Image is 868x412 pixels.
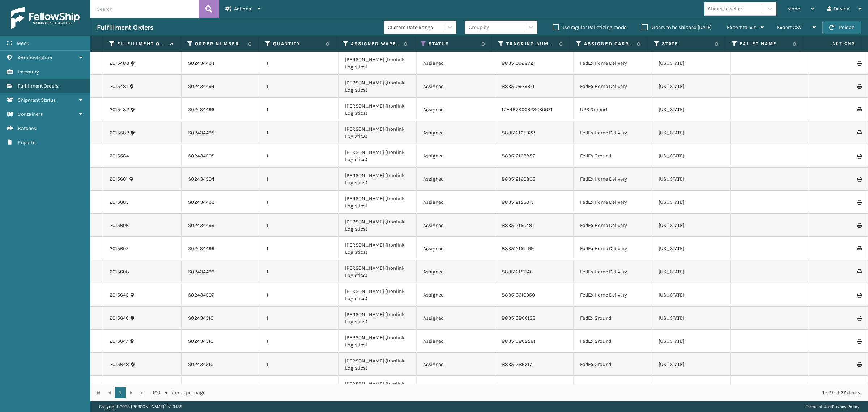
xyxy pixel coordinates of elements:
td: SO2434505 [182,144,260,168]
span: Fulfillment Orders [18,83,59,89]
td: Assigned [417,330,495,353]
td: [PERSON_NAME] (Ironlink Logistics) [339,144,417,168]
td: Assigned [417,214,495,237]
td: [PERSON_NAME] (Ironlink Logistics) [339,330,417,353]
td: 1 [260,376,339,399]
i: Print Label [857,61,861,66]
label: Tracking Number [506,41,556,47]
span: Export to .xls [727,24,756,30]
td: [PERSON_NAME] (Ironlink Logistics) [339,52,417,75]
td: 1 [260,121,339,144]
td: SO2434496 [182,98,260,121]
a: 883512160806 [502,176,535,182]
a: 883512163882 [502,153,536,159]
td: FedEx Ground [574,307,652,330]
td: [US_STATE] [652,376,731,399]
td: [PERSON_NAME] (Ironlink Logistics) [339,353,417,376]
a: 883512150481 [502,222,534,228]
td: Assigned [417,353,495,376]
td: [US_STATE] [652,75,731,98]
span: Actions [234,6,251,12]
a: 2015648 [110,361,129,368]
td: FedEx Ground [574,376,652,399]
td: Assigned [417,307,495,330]
td: FedEx Ground [574,144,652,168]
td: Assigned [417,260,495,283]
i: Print Label [857,154,861,159]
div: Choose a seller [708,5,742,13]
label: Use regular Palletizing mode [553,24,626,30]
i: Print Label [857,316,861,321]
td: [PERSON_NAME] (Ironlink Logistics) [339,98,417,121]
a: 883512153013 [502,199,534,205]
span: Inventory [18,69,39,75]
span: Containers [18,111,43,117]
td: SO2434510 [182,376,260,399]
label: State [662,41,711,47]
td: SO2434507 [182,283,260,307]
td: SO2434499 [182,237,260,260]
td: SO2434494 [182,75,260,98]
td: 1 [260,191,339,214]
td: FedEx Home Delivery [574,283,652,307]
button: Reload [822,21,861,34]
label: Pallet Name [740,41,789,47]
div: | [806,401,859,412]
td: [PERSON_NAME] (Ironlink Logistics) [339,168,417,191]
td: FedEx Ground [574,330,652,353]
i: Print Label [857,339,861,344]
td: [PERSON_NAME] (Ironlink Logistics) [339,75,417,98]
label: Order Number [195,41,244,47]
td: 1 [260,283,339,307]
a: 883510928721 [502,60,535,66]
td: FedEx Home Delivery [574,214,652,237]
label: Orders to be shipped [DATE] [642,24,712,30]
span: Actions [805,38,860,50]
div: Group by [469,24,489,31]
td: 1 [260,144,339,168]
i: Print Label [857,293,861,298]
a: 2015607 [110,245,128,252]
h3: Fulfillment Orders [97,23,153,32]
i: Print Label [857,130,861,135]
td: FedEx Home Delivery [574,237,652,260]
td: Assigned [417,283,495,307]
label: Quantity [273,41,322,47]
a: Terms of Use [806,404,831,409]
span: Menu [17,40,29,46]
td: Assigned [417,376,495,399]
td: 1 [260,237,339,260]
td: FedEx Ground [574,353,652,376]
td: 1 [260,353,339,376]
td: [US_STATE] [652,330,731,353]
a: 2015645 [110,291,129,299]
td: SO2434499 [182,260,260,283]
a: 2015647 [110,338,128,345]
td: 1 [260,214,339,237]
a: 2015481 [110,83,128,90]
td: FedEx Home Delivery [574,121,652,144]
td: SO2434499 [182,214,260,237]
td: 1 [260,168,339,191]
label: Status [429,41,478,47]
a: 883513862561 [502,338,535,344]
i: Print Label [857,269,861,274]
td: SO2434498 [182,121,260,144]
td: [US_STATE] [652,144,731,168]
span: items per page [153,387,205,398]
td: 1 [260,330,339,353]
td: [PERSON_NAME] (Ironlink Logistics) [339,191,417,214]
td: 1 [260,307,339,330]
i: Print Label [857,223,861,228]
td: [US_STATE] [652,168,731,191]
i: Print Label [857,246,861,251]
td: [PERSON_NAME] (Ironlink Logistics) [339,283,417,307]
td: SO2434510 [182,330,260,353]
a: Privacy Policy [832,404,859,409]
td: SO2434499 [182,191,260,214]
a: 1ZH4B7800328030071 [502,106,552,113]
i: Print Label [857,200,861,205]
a: 883512151499 [502,245,534,252]
a: 2015601 [110,176,128,183]
td: 1 [260,75,339,98]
